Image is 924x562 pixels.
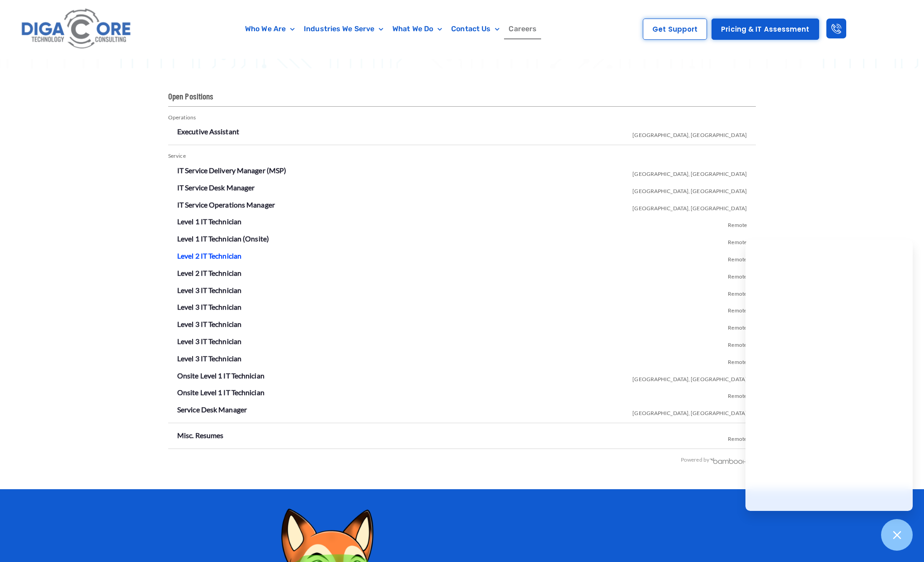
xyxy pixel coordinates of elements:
span: Remote [728,352,747,369]
a: Onsite Level 1 IT Technician [177,388,264,397]
a: Pricing & IT Assessment [712,19,819,40]
a: Level 2 IT Technician [177,251,241,260]
a: Level 2 IT Technician [177,269,241,277]
a: IT Service Desk Manager [177,183,255,192]
a: Executive Assistant [177,127,239,136]
a: Misc. Resumes [177,431,223,439]
div: Powered by [168,453,752,467]
span: [GEOGRAPHIC_DATA], [GEOGRAPHIC_DATA] [632,198,747,215]
h2: Open Positions [168,91,756,107]
a: What We Do [388,19,447,39]
a: Who We Are [240,19,299,39]
span: Remote [728,266,747,283]
img: Digacore logo 1 [19,5,135,54]
a: Level 3 IT Technician [177,302,241,311]
a: Contact Us [447,19,504,39]
span: Remote [728,317,747,335]
div: Operations [168,111,756,124]
a: Level 3 IT Technician [177,320,241,328]
a: Level 3 IT Technician [177,286,241,294]
span: Remote [728,300,747,317]
span: Remote [728,283,747,301]
div: Service [168,150,756,163]
a: Level 1 IT Technician [177,217,241,226]
a: Level 1 IT Technician (Onsite) [177,234,269,243]
span: Pricing & IT Assessment [721,26,809,33]
a: Onsite Level 1 IT Technician [177,371,264,380]
nav: Menu [181,19,601,39]
a: IT Service Operations Manager [177,200,275,209]
span: [GEOGRAPHIC_DATA], [GEOGRAPHIC_DATA] [632,125,747,142]
span: Remote [728,249,747,266]
span: [GEOGRAPHIC_DATA], [GEOGRAPHIC_DATA] [632,164,747,181]
a: Get Support [643,19,707,40]
a: IT Service Delivery Manager (MSP) [177,166,286,175]
a: Level 3 IT Technician [177,354,241,363]
iframe: Chatgenie Messenger [745,240,913,511]
span: Remote [728,215,747,232]
span: Remote [728,232,747,249]
span: Remote [728,429,747,446]
span: Get Support [652,26,698,33]
a: Careers [504,19,541,39]
img: BambooHR - HR software [709,457,752,464]
span: [GEOGRAPHIC_DATA], [GEOGRAPHIC_DATA] [632,369,747,386]
span: [GEOGRAPHIC_DATA], [GEOGRAPHIC_DATA] [632,403,747,420]
a: Industries We Serve [299,19,388,39]
span: Remote [728,386,747,403]
span: Remote [728,335,747,352]
a: Service Desk Manager [177,405,247,414]
span: [GEOGRAPHIC_DATA], [GEOGRAPHIC_DATA] [632,181,747,198]
a: Level 3 IT Technician [177,337,241,345]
